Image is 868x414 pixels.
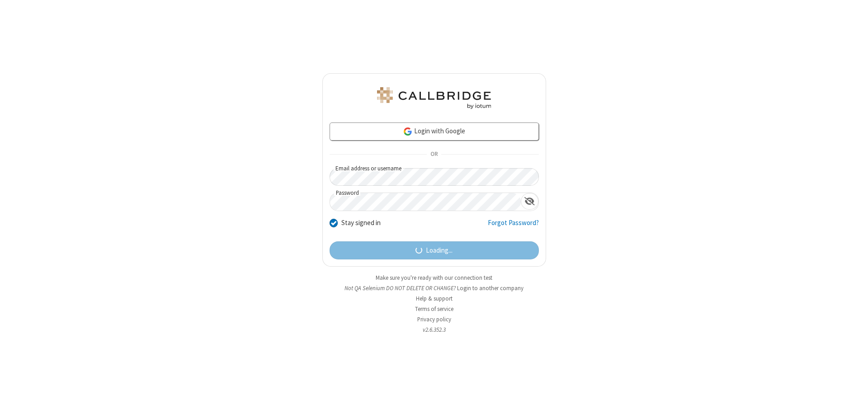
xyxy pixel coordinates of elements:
a: Login with Google [330,122,539,141]
button: Loading... [330,241,539,259]
div: Show password [521,193,538,210]
a: Forgot Password? [488,218,539,235]
span: OR [427,148,441,161]
li: Not QA Selenium DO NOT DELETE OR CHANGE? [322,284,546,292]
a: Privacy policy [417,315,451,323]
a: Make sure you're ready with our connection test [376,274,492,282]
img: QA Selenium DO NOT DELETE OR CHANGE [375,87,493,109]
iframe: Chat [845,390,861,408]
li: v2.6.352.3 [322,325,546,334]
a: Help & support [416,295,453,302]
a: Terms of service [415,305,453,313]
img: google-icon.png [403,127,413,136]
span: Loading... [426,245,453,256]
input: Email address or username [330,168,539,186]
button: Login to another company [457,284,524,292]
input: Password [330,193,521,211]
label: Stay signed in [341,218,381,228]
